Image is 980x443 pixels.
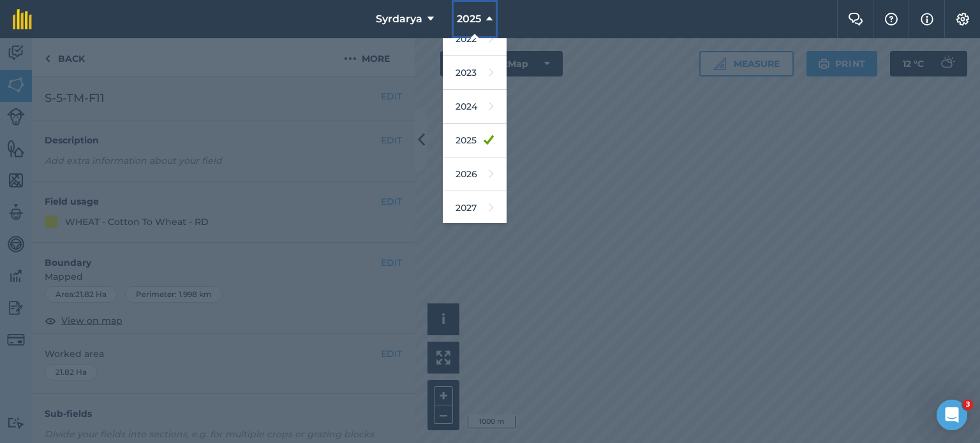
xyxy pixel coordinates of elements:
a: 2025 [443,124,507,157]
img: fieldmargin Logo [13,9,32,29]
a: 2023 [443,56,507,90]
span: 2025 [457,11,481,27]
img: A cog icon [955,13,970,25]
img: Two speech bubbles overlapping with the left bubble in the forefront [848,13,863,25]
span: 3 [963,400,973,410]
span: Syrdarya [376,11,422,27]
a: 2022 [443,22,507,56]
img: A question mark icon [884,13,899,25]
iframe: Intercom live chat [937,400,967,430]
img: svg+xml;base64,PHN2ZyB4bWxucz0iaHR0cDovL3d3dy53My5vcmcvMjAwMC9zdmciIHdpZHRoPSIxNyIgaGVpZ2h0PSIxNy... [921,11,933,27]
a: 2026 [443,157,507,191]
a: 2027 [443,191,507,225]
a: 2024 [443,90,507,124]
